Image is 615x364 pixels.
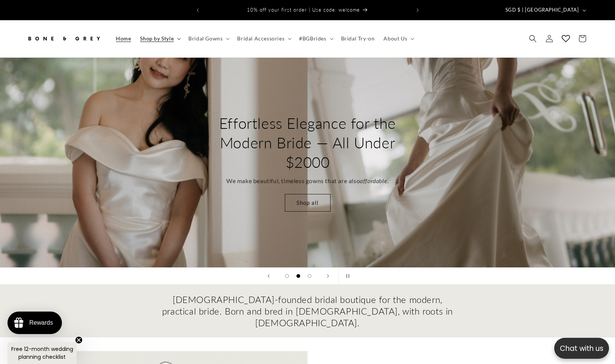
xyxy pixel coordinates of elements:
span: Shop by Style [140,35,174,42]
button: Close teaser [75,336,83,344]
button: Pause slideshow [338,268,355,284]
h2: [DEMOGRAPHIC_DATA]-founded bridal boutique for the modern, practical bride. Born and bred in [DEM... [161,294,454,329]
button: Load slide 3 of 3 [304,270,315,282]
span: Home [116,35,131,42]
span: Bridal Gowns [188,35,223,42]
summary: #BGBrides [295,31,336,46]
div: Free 12-month wedding planning checklistClose teaser [8,342,77,364]
img: Bone and Grey Bridal [26,30,101,47]
button: Open chatbox [554,338,609,359]
summary: Shop by Style [135,31,184,46]
span: Bridal Try-on [341,35,375,42]
span: SGD $ | [GEOGRAPHIC_DATA] [505,6,579,14]
summary: About Us [379,31,417,46]
a: Home [111,31,135,46]
span: #BGBrides [299,35,326,42]
span: 10% off your first order | Use code: welcome [247,7,360,13]
h2: Effortless Elegance for the Modern Bride — All Under $2000 [218,113,397,172]
button: Next slide [320,268,336,284]
a: Shop all [285,194,331,212]
p: Chat with us [554,343,609,354]
em: affordable [360,177,387,184]
span: About Us [383,35,407,42]
summary: Search [525,30,541,47]
button: Load slide 1 of 3 [281,270,293,282]
summary: Bridal Accessories [233,31,295,46]
div: Rewards [29,319,53,326]
p: We make beautiful, timeless gowns that are also . [226,176,389,186]
span: Bridal Accessories [237,35,284,42]
button: SGD $ | [GEOGRAPHIC_DATA] [501,3,589,17]
summary: Bridal Gowns [184,31,233,46]
button: Load slide 2 of 3 [293,270,304,282]
a: Bridal Try-on [337,31,379,46]
button: Next announcement [409,3,426,17]
a: Bone and Grey Bridal [23,28,104,50]
button: Previous slide [260,268,277,284]
button: Previous announcement [189,3,206,17]
span: Free 12-month wedding planning checklist [11,345,73,361]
